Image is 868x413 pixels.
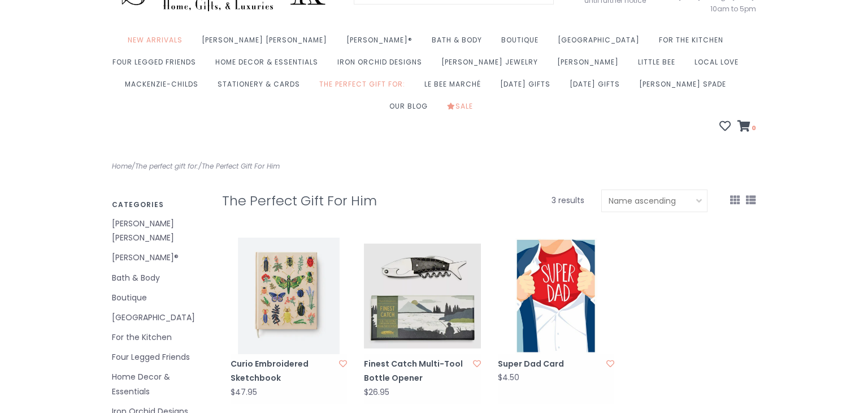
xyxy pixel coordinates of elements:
a: For the Kitchen [112,330,205,345]
h1: The Perfect Gift For Him [222,193,459,208]
a: Bath & Body [432,32,488,54]
a: Four Legged Friends [112,350,205,364]
a: Finest Catch Multi-Tool Bottle Opener [364,357,469,385]
img: Super Dad Card [498,238,614,354]
a: [GEOGRAPHIC_DATA] [558,32,645,54]
div: / / [103,160,434,173]
div: $47.95 [231,388,257,397]
a: Home Decor & Essentials [112,370,205,398]
a: [PERSON_NAME] [PERSON_NAME] [112,217,205,245]
a: [PERSON_NAME] [PERSON_NAME] [202,32,333,54]
a: The Perfect Gift For Him [202,161,280,171]
a: Iron Orchid Designs [337,54,428,76]
a: Home Decor & Essentials [215,54,324,76]
a: Our Blog [389,98,433,121]
a: For the Kitchen [659,32,729,54]
a: Home [112,161,132,171]
a: [PERSON_NAME] Spade [639,76,732,98]
a: Add to wishlist [473,358,481,369]
span: 0 [750,123,756,132]
a: Stationery & Cards [218,76,306,98]
a: The perfect gift for: [135,161,198,171]
a: [DATE] Gifts [500,76,556,98]
a: Bath & Body [112,271,205,285]
a: The perfect gift for: [319,76,411,98]
h3: Categories [112,201,205,208]
a: [PERSON_NAME] Jewelry [441,54,544,76]
a: Add to wishlist [339,358,347,369]
div: $4.50 [498,373,519,382]
a: Curio Embroidered Sketchbook [231,357,336,385]
a: [PERSON_NAME]® [346,32,418,54]
a: Local Love [695,54,744,76]
img: Curio Embroidered Sketchbook [231,238,347,354]
img: Finest Catch Multi-Tool Bottle Opener [364,238,480,354]
a: Add to wishlist [606,358,614,369]
a: [PERSON_NAME]® [112,251,205,265]
a: [GEOGRAPHIC_DATA] [112,311,205,325]
a: Boutique [501,32,544,54]
a: Little Bee [638,54,681,76]
a: Sale [447,98,479,121]
a: Super Dad Card [498,357,603,371]
a: [PERSON_NAME] [557,54,624,76]
a: 0 [737,122,756,133]
span: 3 results [552,195,584,206]
a: Boutique [112,291,205,305]
a: Le Bee Marché [424,76,487,98]
div: $26.95 [364,388,389,397]
a: Four Legged Friends [112,54,202,76]
a: MacKenzie-Childs [125,76,204,98]
a: [DATE] Gifts [570,76,626,98]
a: New Arrivals [128,32,188,54]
